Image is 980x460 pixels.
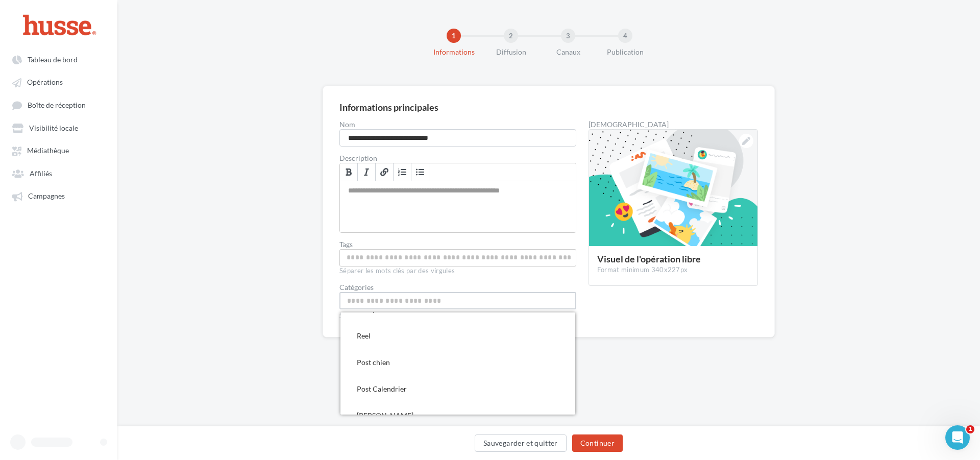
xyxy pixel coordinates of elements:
div: Informations [421,47,486,57]
label: Tags [339,241,576,248]
span: Campagnes [28,192,65,201]
a: Tableau de bord [6,50,111,68]
div: Séparer les mots clés par des virgules [339,267,576,276]
input: Choisissez une catégorie [342,295,573,307]
div: Publication [593,47,658,57]
div: 2 [504,29,518,43]
a: Italique (Ctrl+I) [358,163,376,181]
a: Opérations [6,72,111,91]
div: 3 [561,29,575,43]
div: 4 [618,29,632,43]
a: Insérer/Supprimer une liste numérotée [394,163,411,181]
span: Visibilité locale [29,124,78,132]
iframe: Intercom live chat [945,425,970,450]
div: Canaux [535,47,601,57]
a: Gras (Ctrl+B) [340,163,358,181]
div: Séparer les catégories avec des virgules [339,309,576,321]
label: Description [339,155,576,162]
span: Boîte de réception [28,101,86,109]
div: Permet aux affiliés de trouver l'opération libre plus facilement [339,249,576,267]
div: 1 [447,29,461,43]
div: Choisissez une catégorie [339,292,576,309]
span: Médiathèque [27,147,69,155]
span: Affiliés [30,169,52,178]
span: Post chien [357,358,390,367]
a: Campagnes [6,186,111,205]
div: Diffusion [478,47,544,57]
div: Format minimum 340x227px [597,265,749,275]
button: Continuer [572,434,623,452]
span: Post Calendrier [357,384,407,393]
a: Médiathèque [6,141,111,159]
a: Lien [376,163,394,181]
a: Visibilité locale [6,118,111,137]
div: Catégories [339,284,576,291]
span: Opérations [27,78,63,87]
a: Boîte de réception [6,95,111,114]
a: Insérer/Supprimer une liste à puces [411,163,429,181]
span: [PERSON_NAME] [357,411,413,420]
button: Sauvegarder et quitter [475,434,567,452]
input: Permet aux affiliés de trouver l'opération libre plus facilement [342,252,574,263]
span: Reel [357,331,371,340]
div: Informations principales [339,103,438,112]
span: Tableau de bord [28,55,78,64]
div: Visuel de l'opération libre [597,254,749,263]
span: 1 [966,425,974,433]
div: [DEMOGRAPHIC_DATA] [589,121,758,128]
label: Nom [339,121,576,128]
div: Permet de préciser les enjeux de la campagne à vos affiliés [340,181,576,232]
a: Affiliés [6,164,111,182]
